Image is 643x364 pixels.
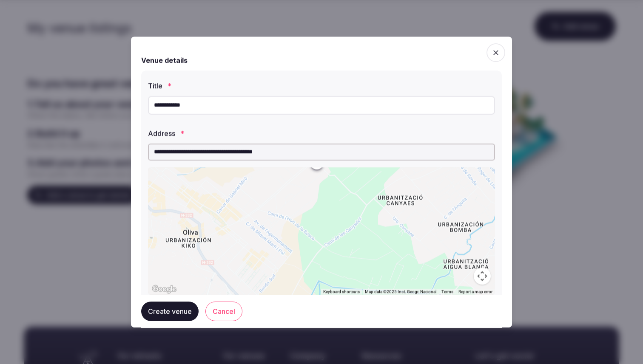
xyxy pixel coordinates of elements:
[150,284,178,295] a: Open this area in Google Maps (opens a new window)
[458,289,492,294] a: Report a map error
[474,268,491,285] button: Map camera controls
[150,284,178,295] img: Google
[323,289,360,295] button: Keyboard shortcuts
[141,55,188,65] h2: Venue details
[205,301,242,321] button: Cancel
[365,289,436,294] span: Map data ©2025 Inst. Geogr. Nacional
[148,82,495,89] label: Title
[148,130,495,137] label: Address
[441,289,453,294] a: Terms (opens in new tab)
[141,301,199,321] button: Create venue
